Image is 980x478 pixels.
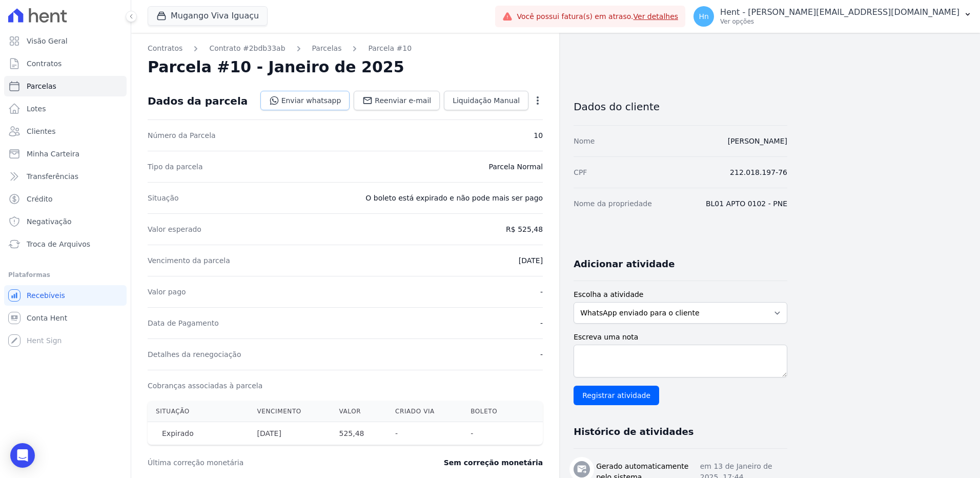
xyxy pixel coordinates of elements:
dd: O boleto está expirado e não pode mais ser pago [365,193,543,203]
span: Troca de Arquivos [27,239,90,249]
label: Escreva uma nota [574,332,787,343]
div: Dados da parcela [148,95,248,107]
a: Contrato #2bdb33ab [209,43,285,54]
span: Hn [699,13,708,20]
dt: Vencimento da parcela [148,255,230,266]
span: Contratos [27,58,62,69]
h3: Dados do cliente [574,101,787,113]
a: Conta Hent [4,308,127,328]
dt: Detalhes da renegociação [148,349,241,360]
span: Expirado [156,428,200,439]
span: Parcelas [27,81,56,91]
h3: Histórico de atividades [574,426,693,438]
h3: Adicionar atividade [574,258,675,270]
p: Ver opções [720,17,959,26]
a: Crédito [4,189,127,209]
span: Clientes [27,126,55,136]
dt: Valor esperado [148,224,201,234]
th: Valor [331,401,387,422]
dt: Última correção monetária [148,457,381,468]
dd: [DATE] [519,255,543,266]
a: Parcelas [312,43,342,54]
span: Liquidação Manual [453,95,520,106]
span: Visão Geral [27,36,68,46]
a: Negativação [4,211,127,232]
div: Plataformas [8,269,122,281]
th: Situação [148,401,249,422]
dd: 10 [534,130,543,141]
dd: BL01 APTO 0102 - PNE [706,198,787,209]
a: Ver detalhes [634,12,679,21]
dt: Nome [574,136,595,146]
a: Parcelas [4,76,127,96]
a: Parcela #10 [368,43,412,54]
dt: Número da Parcela [148,130,216,141]
dd: - [540,349,543,360]
a: Contratos [4,53,127,74]
span: Você possui fatura(s) em atraso. [517,11,678,22]
a: Contratos [148,43,182,54]
th: Vencimento [249,401,331,422]
a: Lotes [4,98,127,119]
a: Enviar whatsapp [260,91,350,110]
p: Hent - [PERSON_NAME][EMAIL_ADDRESS][DOMAIN_NAME] [720,7,959,17]
dd: 212.018.197-76 [730,167,787,177]
dt: Tipo da parcela [148,162,203,172]
dt: Situação [148,193,179,203]
span: Minha Carteira [27,149,79,159]
h2: Parcela #10 - Janeiro de 2025 [148,58,404,76]
span: Negativação [27,216,72,227]
dd: R$ 525,48 [506,224,543,234]
button: Hn Hent - [PERSON_NAME][EMAIL_ADDRESS][DOMAIN_NAME] Ver opções [685,2,980,31]
dt: Data de Pagamento [148,318,219,328]
a: Minha Carteira [4,144,127,164]
a: Transferências [4,166,127,187]
a: Visão Geral [4,31,127,51]
th: - [462,422,521,445]
div: Open Intercom Messenger [10,443,35,468]
dd: Parcela Normal [488,162,543,172]
dd: Sem correção monetária [444,457,543,468]
dt: CPF [574,167,587,177]
th: Boleto [462,401,521,422]
th: Criado via [387,401,462,422]
span: Reenviar e-mail [375,95,431,106]
dt: Valor pago [148,287,186,297]
span: Lotes [27,104,46,114]
a: Recebíveis [4,285,127,306]
dd: - [540,318,543,328]
th: [DATE] [249,422,331,445]
span: Conta Hent [27,313,67,323]
a: [PERSON_NAME] [728,137,787,145]
dt: Nome da propriedade [574,198,652,209]
dd: - [540,287,543,297]
span: Transferências [27,171,78,182]
span: Crédito [27,194,53,204]
dt: Cobranças associadas à parcela [148,381,262,391]
a: Liquidação Manual [444,91,528,110]
a: Reenviar e-mail [354,91,440,110]
a: Troca de Arquivos [4,234,127,254]
th: - [387,422,462,445]
input: Registrar atividade [574,386,659,405]
span: Recebíveis [27,290,65,301]
nav: Breadcrumb [148,43,543,54]
button: Mugango Viva Iguaçu [148,6,268,26]
a: Clientes [4,121,127,142]
th: 525,48 [331,422,387,445]
label: Escolha a atividade [574,289,787,300]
